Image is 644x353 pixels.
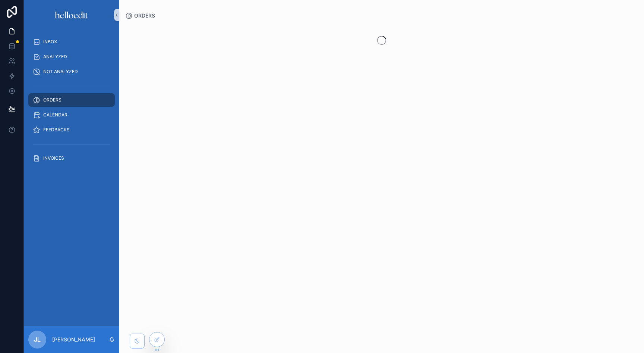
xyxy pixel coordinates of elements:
[43,155,64,161] span: INVOICES
[43,69,78,75] span: NOT ANALYZED
[43,39,57,45] span: INBOX
[28,123,115,137] a: FEEDBACKS
[24,30,119,326] div: scrollable content
[43,54,67,60] span: ANALYZED
[43,97,61,103] span: ORDERS
[54,9,89,21] img: App logo
[28,108,115,122] a: CALENDAR
[28,151,115,165] a: INVOICES
[125,12,155,19] a: ORDERS
[28,65,115,78] a: NOT ANALYZED
[43,112,67,118] span: CALENDAR
[28,35,115,49] a: INBOX
[28,50,115,63] a: ANALYZED
[43,127,70,133] span: FEEDBACKS
[134,12,155,19] span: ORDERS
[34,335,41,344] span: JL
[52,336,95,343] p: [PERSON_NAME]
[28,93,115,107] a: ORDERS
